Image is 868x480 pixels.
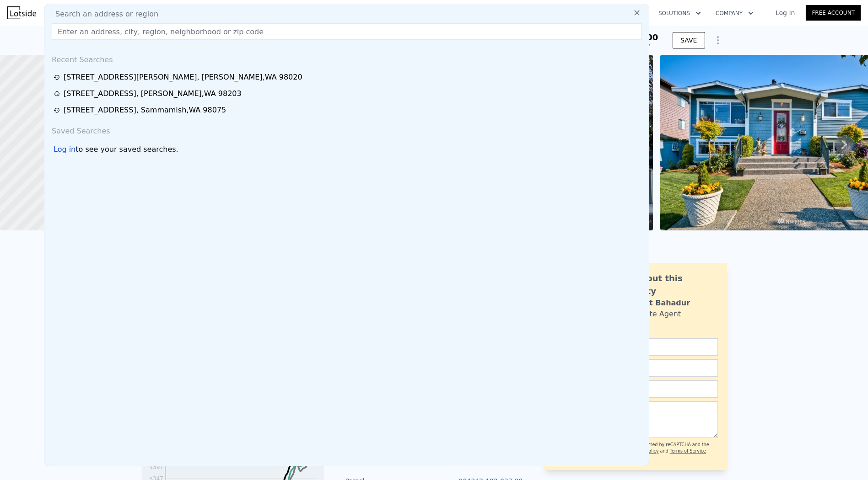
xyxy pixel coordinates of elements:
a: Terms of Service [670,448,706,453]
div: [STREET_ADDRESS][PERSON_NAME] , [PERSON_NAME] , WA 98020 [64,72,302,83]
div: Saved Searches [48,118,645,140]
div: Log in [54,144,75,155]
span: to see your saved searches. [75,144,178,155]
tspan: $397 [149,464,163,470]
a: [STREET_ADDRESS][PERSON_NAME], [PERSON_NAME],WA 98020 [54,72,642,83]
a: [STREET_ADDRESS], [PERSON_NAME],WA 98203 [54,88,642,99]
input: Enter an address, city, region, neighborhood or zip code [52,23,642,40]
div: Recent Searches [48,47,645,69]
button: Company [708,5,761,21]
a: Log In [765,8,806,17]
button: Show Options [709,31,727,49]
button: Solutions [651,5,708,21]
a: [STREET_ADDRESS], Sammamish,WA 98075 [54,105,642,116]
div: [STREET_ADDRESS] , Sammamish , WA 98075 [64,105,226,116]
div: This site is protected by reCAPTCHA and the Google and apply. [612,442,717,461]
img: Lotside [7,6,36,19]
div: Siddhant Bahadur [616,298,690,309]
a: Free Account [806,5,861,21]
div: [STREET_ADDRESS] , [PERSON_NAME] , WA 98203 [64,88,242,99]
div: Ask about this property [616,272,718,298]
span: Search an address or region [48,9,158,20]
button: SAVE [673,32,705,48]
